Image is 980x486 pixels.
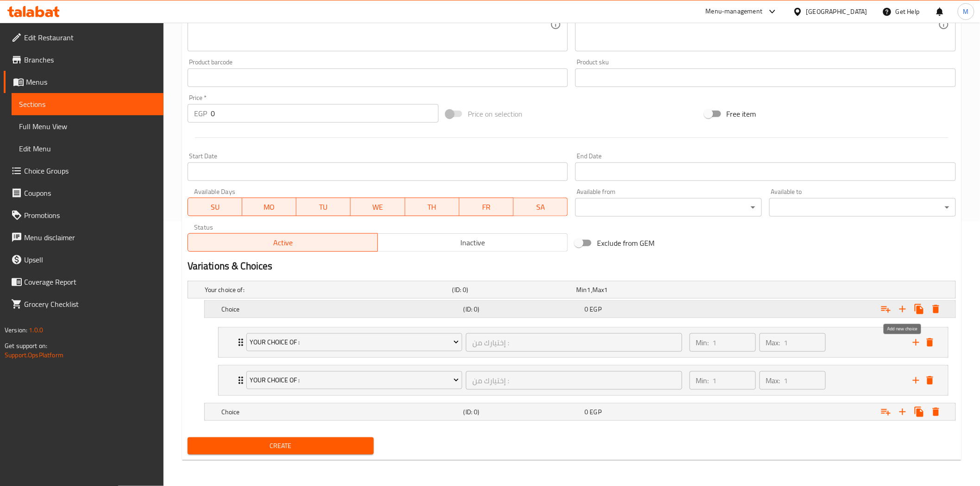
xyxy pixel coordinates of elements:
a: Support.OpsPlatform [5,349,63,361]
button: SA [514,198,568,216]
h5: (ID: 0) [464,305,581,314]
span: Branches [24,54,156,65]
span: Inactive [382,236,564,249]
h5: (ID: 0) [452,285,573,294]
span: Your Choice Of : [250,336,459,348]
p: Max: [766,375,780,386]
button: delete [923,336,937,349]
span: Create [195,440,367,452]
button: Add new choice [894,404,911,420]
button: SU [188,198,242,216]
button: Clone new choice [911,404,928,420]
div: [GEOGRAPHIC_DATA] [806,6,867,17]
span: TH [409,200,456,214]
div: Expand [205,301,955,318]
span: Choice Groups [24,165,156,176]
button: MO [242,198,296,216]
h2: Variations & Choices [188,259,956,273]
button: TU [296,198,351,216]
p: Min: [696,375,709,386]
button: add [909,374,923,387]
div: Expand [219,328,948,357]
p: EGP [194,108,207,119]
div: Expand [205,404,955,420]
li: Expand [211,324,956,361]
h5: Choice [221,407,460,417]
button: Delete Choice [928,301,944,318]
span: Promotions [24,210,156,221]
button: Active [188,233,378,252]
h5: (ID: 0) [464,407,581,417]
a: Menu disclaimer [4,226,163,249]
span: Coupons [24,187,156,199]
button: add [909,336,923,349]
a: Choice Groups [4,160,163,182]
p: Min: [696,337,709,348]
a: Coupons [4,182,163,204]
span: Price on selection [468,108,522,119]
span: Get support on: [5,340,47,352]
span: Edit Restaurant [24,32,156,43]
div: Expand [219,366,948,395]
p: Max: [766,337,780,348]
h5: Your choice of: [205,285,449,294]
div: Menu-management [706,6,763,17]
span: Sections [19,99,156,110]
span: Active [192,236,374,249]
span: SA [517,200,564,214]
span: EGP [590,303,602,315]
a: Branches [4,49,163,71]
span: WE [354,200,401,214]
button: Clone new choice [911,301,928,318]
input: Please enter product barcode [188,69,568,87]
span: Coverage Report [24,276,156,287]
span: SU [192,200,239,214]
a: Menus [4,71,163,93]
a: Promotions [4,204,163,226]
span: Version: [5,324,27,336]
a: Upsell [4,249,163,271]
span: 1 [587,284,591,296]
input: Please enter price [211,104,439,123]
div: ​ [769,198,956,217]
span: FR [463,200,510,214]
span: 0 [584,303,588,315]
span: MO [246,200,293,214]
span: Exclude from GEM [597,237,654,249]
span: Menu disclaimer [24,232,156,243]
a: Edit Restaurant [4,26,163,49]
button: delete [923,374,937,387]
span: Free item [727,108,756,119]
span: Your Choice Of : [250,374,459,386]
button: TH [405,198,459,216]
span: Grocery Checklist [24,299,156,310]
h5: Choice [221,305,460,314]
button: Create [188,437,374,455]
span: Menus [26,76,156,87]
button: Add choice group [878,404,894,420]
a: Grocery Checklist [4,293,163,315]
a: Sections [12,93,163,115]
a: Edit Menu [12,137,163,160]
button: Delete Choice [928,404,944,420]
span: M [963,6,969,17]
span: Full Menu View [19,121,156,132]
span: EGP [590,406,602,418]
span: Max [592,284,604,296]
button: Your Choice Of : [246,333,462,352]
div: Expand [188,281,955,298]
input: Please enter product sku [575,69,956,87]
span: Edit Menu [19,143,156,154]
div: ​ [575,198,762,217]
span: 1.0.0 [29,324,43,336]
span: TU [300,200,347,214]
a: Coverage Report [4,271,163,293]
span: 0 [584,406,588,418]
a: Full Menu View [12,115,163,137]
span: Min [576,284,587,296]
span: Upsell [24,254,156,265]
li: Expand [211,361,956,399]
button: Add choice group [878,301,894,318]
span: 1 [604,284,608,296]
button: Your Choice Of : [246,371,462,390]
